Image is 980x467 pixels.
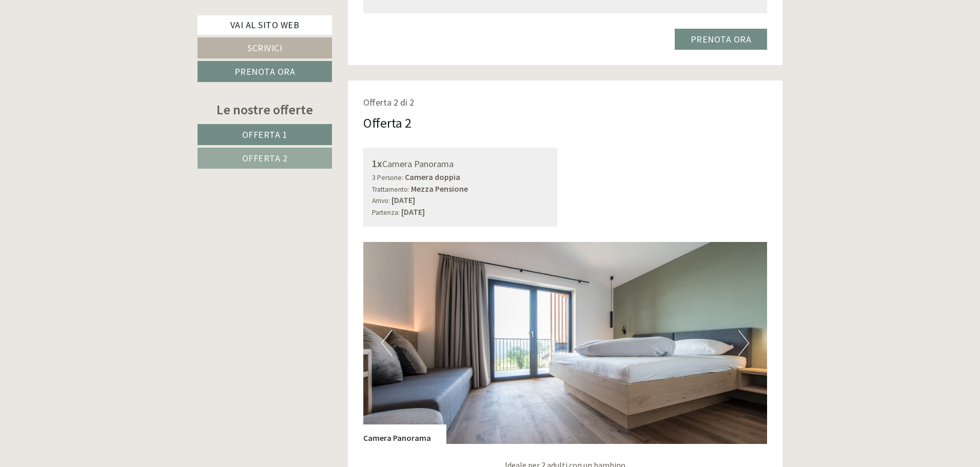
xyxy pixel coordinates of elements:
button: Next [738,330,749,356]
a: Scrivici [198,37,332,58]
small: Trattamento: [372,185,409,194]
button: Invia [350,267,405,288]
span: Offerta 2 di 2 [363,96,414,108]
a: Prenota ora [198,61,332,82]
div: Offerta 2 [363,113,411,132]
div: Buon giorno, come possiamo aiutarla? [8,28,156,59]
a: Vai al sito web [198,15,332,35]
div: Camera Panorama [363,424,446,444]
b: 1x [372,157,382,170]
img: image [363,242,768,444]
a: Prenota ora [675,29,768,50]
small: Arrivo: [372,196,390,205]
button: Previous [381,330,392,356]
div: lunedì [183,8,222,25]
span: Offerta 1 [242,129,288,140]
b: [DATE] [391,195,415,205]
div: Camera Panorama [372,156,549,171]
b: Camera doppia [405,172,460,182]
small: 3 Persone: [372,173,403,182]
small: 09:47 [15,50,151,57]
span: Offerta 2 [242,152,288,164]
div: Le nostre offerte [198,100,332,119]
small: Partenza: [372,208,400,217]
div: Inso Sonnenheim [15,30,151,38]
b: Mezza Pensione [411,184,468,194]
b: [DATE] [401,207,425,217]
